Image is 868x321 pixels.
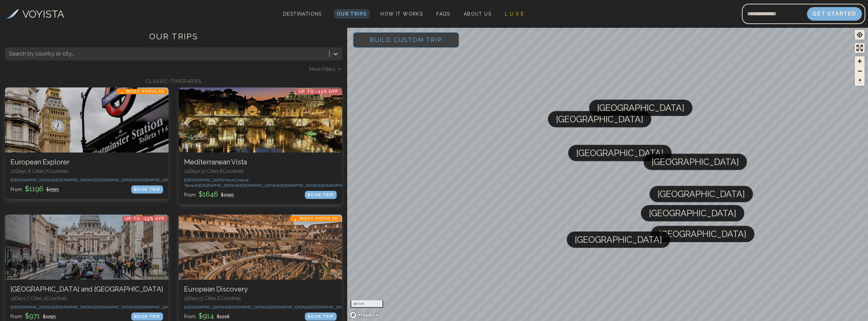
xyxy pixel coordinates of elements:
span: [GEOGRAPHIC_DATA] • [52,178,93,182]
span: [GEOGRAPHIC_DATA] • [93,178,134,182]
p: 🔥 Most Popular [117,89,167,94]
p: From [184,189,234,199]
p: 🔥 Most Popular [290,216,341,221]
h2: CLASSIC ITINERARIES [5,78,342,85]
a: European Explorer🔥 Most PopularEuropean Explorer22Days,8 Cities,7Countries[GEOGRAPHIC_DATA]•[GEOG... [5,87,169,199]
span: [GEOGRAPHIC_DATA] • [195,183,236,188]
button: Find my location [855,30,865,40]
span: Our Trips [337,11,367,17]
div: BOOK TRIP [131,313,163,321]
span: [GEOGRAPHIC_DATA] [575,232,662,248]
span: [GEOGRAPHIC_DATA] • [318,183,359,188]
span: [GEOGRAPHIC_DATA] • [225,305,266,309]
a: Mediterranean VistaUp to -15% OFFMediterranean Vista24Days,11 Cities,6Countries[GEOGRAPHIC_DATA]•... [179,87,342,204]
p: Up to -15% OFF [122,216,167,221]
input: Email address [742,6,807,22]
div: BOOK TRIP [305,313,337,321]
a: How It Works [378,9,426,19]
span: Reset bearing to north [855,76,865,86]
span: [GEOGRAPHIC_DATA] [659,226,746,242]
span: [GEOGRAPHIC_DATA] • [307,305,348,309]
p: 24 Days, 11 Cities, 6 Countr ies [184,168,337,175]
a: VOYISTA [6,6,64,22]
span: [GEOGRAPHIC_DATA] [652,154,739,170]
span: [GEOGRAPHIC_DATA] [658,186,745,202]
span: [GEOGRAPHIC_DATA] • [52,305,93,309]
a: L U X E [502,9,527,19]
span: $ 2195 [221,192,234,198]
a: FAQs [434,9,453,19]
span: FAQs [436,11,450,17]
p: 15 Days, 7 Cities, 3 Countr ies [11,295,163,302]
img: Voyista Logo [6,9,19,19]
span: About Us [464,11,491,17]
span: [GEOGRAPHIC_DATA] [556,111,643,127]
p: From [11,184,59,194]
span: [GEOGRAPHIC_DATA] • [236,183,277,188]
span: Nice • [225,178,235,182]
h3: European Discovery [184,285,337,294]
p: Up to -15% OFF [296,89,341,94]
p: From [11,311,56,321]
button: Zoom in [855,56,865,66]
canvas: Map [347,26,868,321]
button: Enter fullscreen [855,43,865,53]
span: [GEOGRAPHIC_DATA] • [93,305,134,309]
span: $ 914 [197,312,215,320]
span: [GEOGRAPHIC_DATA] • [11,305,52,309]
a: Our Trips [334,9,370,19]
span: How It Works [380,11,423,17]
span: Build Custom Trip [359,25,453,54]
button: Get Started [807,7,862,21]
span: $ 971 [23,312,41,320]
span: [GEOGRAPHIC_DATA] • [184,178,225,182]
span: [GEOGRAPHIC_DATA] [649,205,736,221]
span: [GEOGRAPHIC_DATA] [576,145,664,161]
button: Reset bearing to north [855,76,865,86]
h3: [GEOGRAPHIC_DATA] and [GEOGRAPHIC_DATA] [11,285,163,294]
h3: Mediterranean Vista [184,158,337,166]
button: Build Custom Trip [353,32,459,48]
p: From [184,311,230,321]
span: $ 1218 [217,314,230,319]
span: [GEOGRAPHIC_DATA] • [134,178,175,182]
span: L U X E [505,11,524,17]
div: BOOK TRIP [305,191,337,199]
h3: European Explorer [11,158,163,166]
a: Mapbox homepage [349,311,379,319]
span: [GEOGRAPHIC_DATA] • [184,305,225,309]
span: $ 1595 [46,187,59,192]
div: 300 km [351,300,383,308]
span: $ 1295 [43,314,56,319]
span: More Filters [309,66,335,73]
span: [GEOGRAPHIC_DATA] • [277,183,318,188]
a: About Us [461,9,494,19]
h3: VOYISTA [22,6,64,22]
span: [GEOGRAPHIC_DATA] • [266,305,307,309]
div: BOOK TRIP [131,185,163,194]
span: Destinations [280,8,324,28]
span: [GEOGRAPHIC_DATA] [597,100,684,116]
span: $ 1646 [197,190,219,198]
button: Zoom out [855,66,865,76]
span: [GEOGRAPHIC_DATA] • [11,178,52,182]
span: $ 1196 [23,185,45,193]
h1: OUR TRIPS [5,31,342,47]
p: 15 Days, 5 Cities, 6 Countr ies [184,295,337,302]
p: 22 Days, 8 Cities, 7 Countr ies [11,168,163,175]
span: [GEOGRAPHIC_DATA] • [134,305,175,309]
